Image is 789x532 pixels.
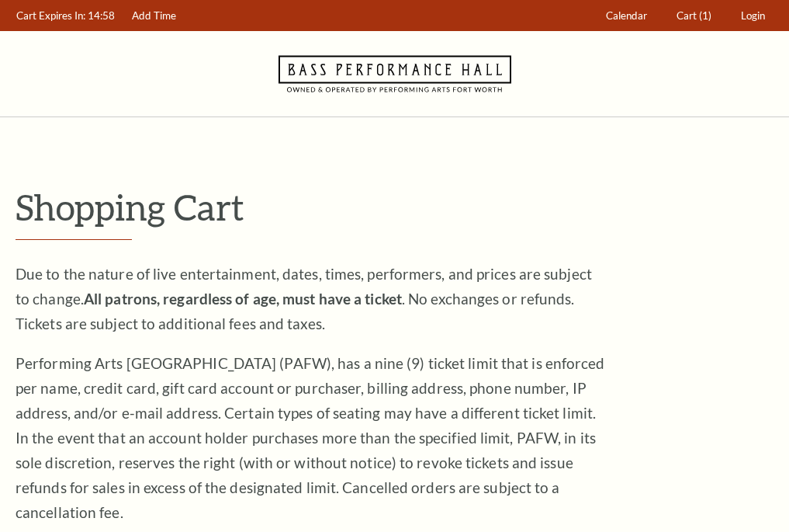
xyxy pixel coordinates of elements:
[677,9,697,22] span: Cart
[16,9,85,22] span: Cart Expires In:
[125,1,184,31] a: Add Time
[741,9,765,22] span: Login
[84,290,402,308] strong: All patrons, regardless of age, must have a ticket
[670,1,719,31] a: Cart (1)
[699,9,711,22] span: (1)
[16,187,773,227] p: Shopping Cart
[734,1,773,31] a: Login
[606,9,647,22] span: Calendar
[16,265,592,332] span: Due to the nature of live entertainment, dates, times, performers, and prices are subject to chan...
[599,1,655,31] a: Calendar
[16,351,605,525] p: Performing Arts [GEOGRAPHIC_DATA] (PAFW), has a nine (9) ticket limit that is enforced per name, ...
[88,9,115,22] span: 14:58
